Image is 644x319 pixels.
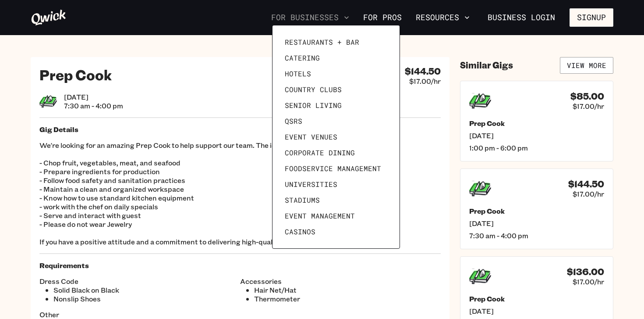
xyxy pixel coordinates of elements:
span: Event Management [285,211,355,220]
span: Restaurants + Bar [285,38,359,47]
span: Universities [285,180,337,189]
span: Casinos [285,227,315,236]
span: Catering [285,54,320,62]
span: Country Clubs [285,85,342,94]
span: Stadiums [285,196,320,204]
span: Senior Living [285,101,342,110]
span: QSRs [285,117,302,125]
span: Foodservice Management [285,164,381,173]
span: Hotels [285,69,311,78]
span: Corporate Dining [285,148,355,157]
span: Event Venues [285,133,337,141]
